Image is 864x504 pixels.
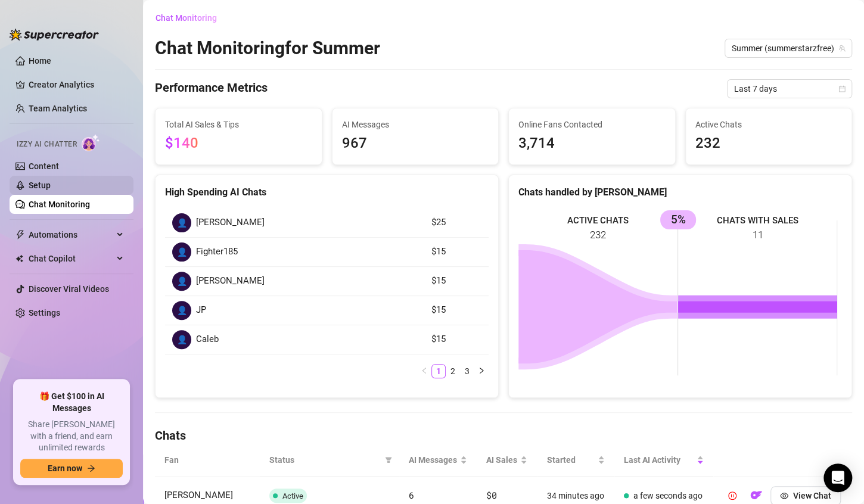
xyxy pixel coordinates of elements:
[156,13,217,23] span: Chat Monitoring
[196,216,265,230] span: [PERSON_NAME]
[196,332,219,347] span: Caleb
[432,365,445,378] a: 1
[486,489,496,501] span: $0
[399,444,477,477] th: AI Messages
[446,364,460,378] li: 2
[29,225,113,244] span: Automations
[518,132,666,155] span: 3,714
[486,453,518,466] span: AI Sales
[417,364,431,378] button: left
[29,75,124,94] a: Creator Analytics
[20,391,123,414] span: 🎁 Get $100 in AI Messages
[478,367,485,374] span: right
[29,249,113,268] span: Chat Copilot
[431,245,481,259] article: $15
[838,45,846,52] span: team
[461,365,474,378] a: 3
[155,37,380,60] h2: Chat Monitoring for Summer
[431,216,481,230] article: $25
[48,463,82,473] span: Earn now
[409,489,414,501] span: 6
[537,444,614,477] th: Started
[732,39,845,57] span: Summer (summerstarzfree)
[518,185,842,200] div: Chats handled by [PERSON_NAME]
[750,489,762,501] img: OF
[155,444,260,477] th: Fan
[20,419,123,454] span: Share [PERSON_NAME] with a friend, and earn unlimited rewards
[196,303,206,318] span: JP
[734,80,845,98] span: Last 7 days
[29,308,60,318] a: Settings
[823,463,852,492] div: Open Intercom Messenger
[431,364,446,378] li: 1
[383,451,394,469] span: filter
[10,29,99,41] img: logo-BBDzfeDw.svg
[15,230,25,239] span: thunderbolt
[518,118,666,131] span: Online Fans Contacted
[155,79,268,98] h4: Performance Metrics
[421,367,428,374] span: left
[269,453,380,466] span: Status
[282,491,303,500] span: Active
[431,274,481,288] article: $15
[172,272,191,291] div: 👤
[172,213,191,232] div: 👤
[29,161,59,171] a: Content
[409,453,458,466] span: AI Messages
[87,464,95,472] span: arrow-right
[155,8,226,27] button: Chat Monitoring
[29,200,90,209] a: Chat Monitoring
[29,104,87,113] a: Team Analytics
[17,139,77,150] span: Izzy AI Chatter
[614,444,713,477] th: Last AI Activity
[172,301,191,320] div: 👤
[15,254,23,263] img: Chat Copilot
[633,491,703,500] span: a few seconds ago
[838,85,846,92] span: calendar
[165,135,198,151] span: $140
[546,453,595,466] span: Started
[747,493,766,503] a: OF
[29,284,109,294] a: Discover Viral Videos
[695,132,843,155] span: 232
[196,274,265,288] span: [PERSON_NAME]
[780,491,788,500] span: eye
[446,365,459,378] a: 2
[172,330,191,349] div: 👤
[477,444,537,477] th: AI Sales
[460,364,474,378] li: 3
[624,453,694,466] span: Last AI Activity
[695,118,843,131] span: Active Chats
[417,364,431,378] li: Previous Page
[155,427,852,444] h4: Chats
[82,134,100,151] img: AI Chatter
[385,456,392,463] span: filter
[29,56,51,66] a: Home
[431,303,481,318] article: $15
[728,491,736,500] span: pause-circle
[172,242,191,262] div: 👤
[342,132,489,155] span: 967
[29,181,51,190] a: Setup
[165,185,489,200] div: High Spending AI Chats
[474,364,489,378] button: right
[793,491,831,500] span: View Chat
[474,364,489,378] li: Next Page
[165,118,312,131] span: Total AI Sales & Tips
[196,245,238,259] span: Fighter185
[20,459,123,478] button: Earn nowarrow-right
[431,332,481,347] article: $15
[342,118,489,131] span: AI Messages
[164,490,233,500] span: [PERSON_NAME]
